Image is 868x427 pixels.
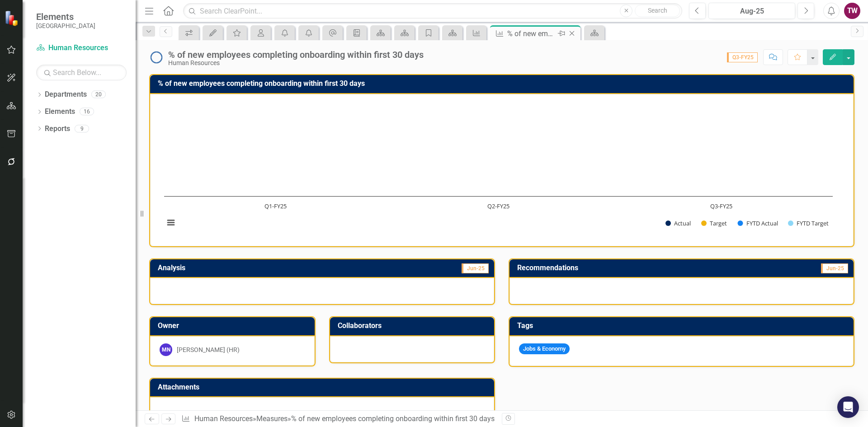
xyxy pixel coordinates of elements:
[519,343,570,355] span: Jobs & Economy
[701,219,727,227] button: Show Target
[844,3,860,19] button: TW
[837,396,859,418] div: Open Intercom Messenger
[45,107,75,117] a: Elements
[158,322,310,330] h3: Owner
[183,3,682,19] input: Search ClearPoint...
[648,7,667,14] span: Search
[291,414,495,423] div: % of new employees completing onboarding within first 30 days
[338,322,490,330] h3: Collaborators
[158,264,322,272] h3: Analysis
[36,11,95,22] span: Elements
[727,52,758,62] span: Q3-FY25
[168,50,424,60] div: % of new employees completing onboarding within first 30 days
[165,216,177,229] button: View chart menu, Chart
[45,89,87,100] a: Departments
[177,345,240,354] div: [PERSON_NAME] (HR)
[160,343,172,356] div: MN
[36,22,95,29] small: [GEOGRAPHIC_DATA]
[708,3,795,19] button: Aug-25
[168,60,424,66] div: Human Resources
[91,91,106,99] div: 20
[517,264,745,272] h3: Recommendations
[158,80,849,88] h3: % of new employees completing onboarding within first 30 days
[710,202,732,210] text: Q3-FY25
[256,414,288,423] a: Measures
[149,50,164,65] img: No Information
[517,322,849,330] h3: Tags
[462,263,489,273] span: Jun-25
[36,43,127,53] a: Human Resources
[712,6,792,17] div: Aug-25
[181,414,495,424] div: » »
[487,202,509,210] text: Q2-FY25
[194,414,253,423] a: Human Resources
[36,65,127,80] input: Search Below...
[264,202,287,210] text: Q1-FY25
[75,125,89,132] div: 9
[158,383,490,391] h3: Attachments
[160,101,837,237] svg: Interactive chart
[738,219,778,227] button: Show FYTD Actual
[788,219,829,227] button: Show FYTD Target
[80,108,94,116] div: 16
[160,101,844,237] div: Chart. Highcharts interactive chart.
[5,10,20,26] img: ClearPoint Strategy
[665,219,691,227] button: Show Actual
[45,124,70,134] a: Reports
[635,5,680,17] button: Search
[821,263,848,273] span: Jun-25
[507,28,556,39] div: % of new employees completing onboarding within first 30 days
